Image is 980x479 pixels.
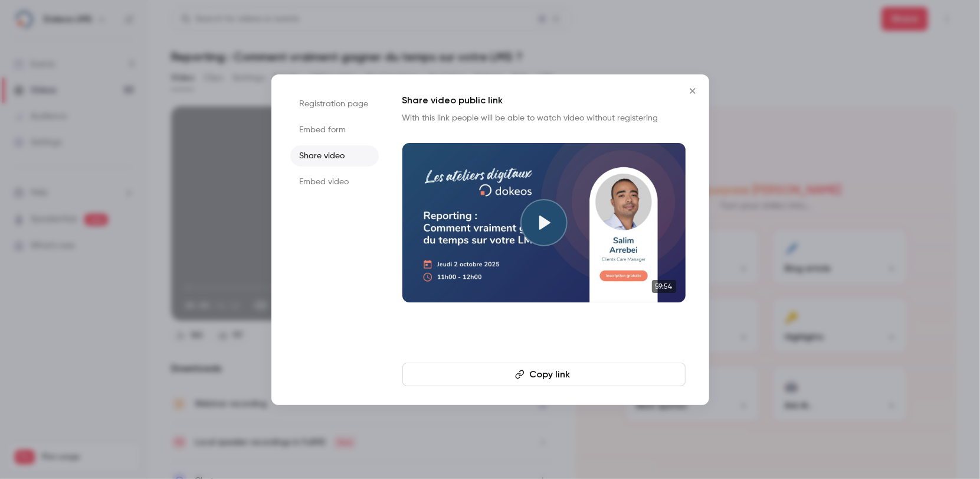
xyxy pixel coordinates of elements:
p: With this link people will be able to watch video without registering [402,112,686,124]
li: Registration page [290,93,379,115]
li: Share video [290,145,379,167]
h1: Share video public link [402,93,686,107]
button: Close [681,79,704,103]
li: Embed video [290,171,379,193]
li: Embed form [290,119,379,141]
button: Copy link [402,363,686,386]
a: 59:54 [402,143,686,302]
span: 59:54 [652,280,676,293]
